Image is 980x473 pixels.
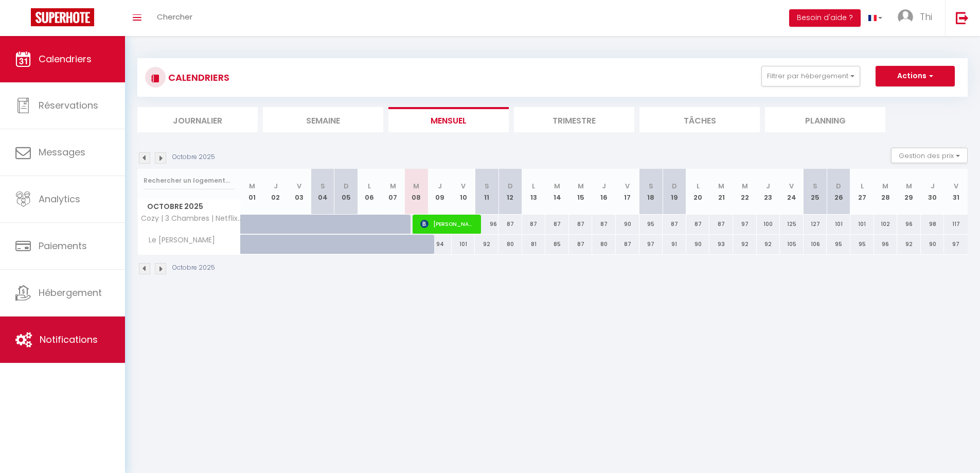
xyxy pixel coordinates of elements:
[804,169,827,215] th: 25
[639,169,663,215] th: 18
[757,215,780,234] div: 100
[766,181,770,191] abbr: J
[850,215,874,234] div: 101
[498,169,522,215] th: 12
[545,215,569,234] div: 87
[138,199,240,214] span: Octobre 2025
[428,235,452,254] div: 94
[827,169,850,215] th: 26
[921,169,945,215] th: 30
[592,235,616,254] div: 80
[249,181,255,191] abbr: M
[897,235,921,254] div: 92
[381,169,405,215] th: 07
[388,107,509,132] li: Mensuel
[485,181,489,191] abbr: S
[780,215,804,234] div: 125
[452,235,475,254] div: 101
[368,181,371,191] abbr: L
[625,181,630,191] abbr: V
[311,169,334,215] th: 04
[522,169,546,215] th: 13
[390,181,396,191] abbr: M
[882,181,888,191] abbr: M
[827,235,850,254] div: 95
[39,99,98,112] span: Réservations
[686,169,710,215] th: 20
[569,235,593,254] div: 87
[569,169,593,215] th: 15
[40,333,98,346] span: Notifications
[639,215,663,234] div: 95
[39,286,102,299] span: Hébergement
[358,169,381,215] th: 06
[906,181,912,191] abbr: M
[334,169,358,215] th: 05
[475,169,498,215] th: 11
[780,235,804,254] div: 105
[405,169,429,215] th: 08
[616,169,639,215] th: 17
[288,169,311,215] th: 03
[438,181,442,191] abbr: J
[733,235,757,254] div: 92
[139,215,242,222] span: Cozy | 3 Chambres | Netflix | Le [PERSON_NAME]
[874,235,898,254] div: 96
[172,263,215,273] p: Octobre 2025
[554,181,560,191] abbr: M
[944,215,968,234] div: 117
[461,181,466,191] abbr: V
[898,9,913,25] img: ...
[522,215,546,234] div: 87
[137,107,258,132] li: Journalier
[39,52,92,65] span: Calendriers
[686,235,710,254] div: 90
[139,235,218,246] span: Le [PERSON_NAME]
[31,8,94,26] img: Super Booking
[757,235,780,254] div: 92
[742,181,748,191] abbr: M
[672,181,677,191] abbr: D
[876,66,955,86] button: Actions
[804,215,827,234] div: 127
[157,11,192,22] span: Chercher
[263,107,383,132] li: Semaine
[921,235,945,254] div: 90
[921,215,945,234] div: 98
[166,66,229,89] h3: CALENDRIERS
[874,169,898,215] th: 28
[733,169,757,215] th: 22
[592,215,616,234] div: 87
[420,214,475,234] span: [PERSON_NAME]
[827,215,850,234] div: 101
[144,171,235,190] input: Rechercher un logement...
[413,181,419,191] abbr: M
[532,181,535,191] abbr: L
[649,181,653,191] abbr: S
[836,181,841,191] abbr: D
[39,239,87,252] span: Paiements
[545,169,569,215] th: 14
[874,215,898,234] div: 102
[709,215,733,234] div: 87
[709,235,733,254] div: 93
[804,235,827,254] div: 106
[639,235,663,254] div: 97
[850,169,874,215] th: 27
[39,192,80,205] span: Analytics
[780,169,804,215] th: 24
[956,11,969,24] img: logout
[639,107,760,132] li: Tâches
[813,181,817,191] abbr: S
[709,169,733,215] th: 21
[241,169,264,215] th: 01
[274,181,278,191] abbr: J
[578,181,584,191] abbr: M
[498,215,522,234] div: 87
[944,235,968,254] div: 97
[765,107,885,132] li: Planning
[508,181,513,191] abbr: D
[920,10,932,23] span: Thi
[475,235,498,254] div: 92
[954,181,958,191] abbr: V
